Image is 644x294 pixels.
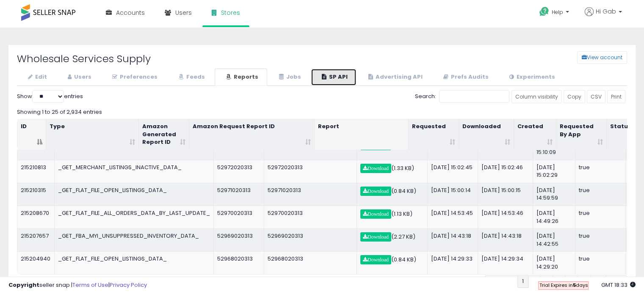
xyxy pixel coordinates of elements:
a: SP API [311,69,357,86]
td: [DATE] 14:29:20 [533,251,575,274]
td: [DATE] 15:02:45 [428,160,478,183]
a: 2 [528,275,541,288]
a: 118 [590,275,606,288]
td: [DATE] 14:29:33 [428,251,478,274]
td: [DATE] 14:53:45 [428,206,478,228]
span: Stores [221,8,240,17]
a: Previous [485,275,518,288]
span: Download [363,257,389,262]
td: 52969020313 [264,228,357,251]
td: 215210813 [17,160,55,183]
a: Terms of Use [72,281,108,289]
th: ID: activate to sort column descending [17,119,46,150]
td: [DATE] 14:53:46 [478,206,533,228]
span: Download [363,166,389,171]
td: true [575,206,626,228]
td: true [575,228,626,251]
td: (0.84 KB) [357,251,428,274]
a: Preferences [101,69,166,86]
a: Users [57,69,100,86]
strong: Copyright [8,281,39,289]
span: Help [552,8,563,16]
a: 3 [540,275,553,288]
div: seller snap | | [8,281,147,289]
td: [DATE] 15:00:15 [478,183,533,206]
th: Amazon Request Report ID: activate to sort column ascending [189,119,315,150]
th: Status: activate to sort column ascending [607,119,644,150]
td: _GET_FBA_MYI_UNSUPPRESSED_INVENTORY_DATA_ [55,228,214,251]
a: Download [360,255,391,264]
th: Created: activate to sort column ascending [514,119,556,150]
th: Downloaded: activate to sort column ascending [459,119,514,150]
a: 1 [517,275,528,288]
td: _GET_FLAT_FILE_ALL_ORDERS_DATA_BY_LAST_UPDATE_ [55,206,214,228]
select: Showentries [32,90,64,103]
a: Hi Gab [585,7,622,26]
a: Column visibility [511,90,562,103]
a: … [578,275,591,288]
td: 52970020313 [264,206,357,228]
a: Download [360,209,391,219]
td: [DATE] 15:02:29 [533,160,575,183]
a: Print [607,90,625,103]
a: Copy [564,90,585,103]
td: (1.13 KB) [357,206,428,228]
a: CSV [587,90,605,103]
a: Jobs [268,69,310,86]
td: (1.33 KB) [357,160,428,183]
td: 52972020313 [214,160,264,183]
button: View account [577,51,627,64]
th: Requested: activate to sort column ascending [409,119,459,150]
td: 215204940 [17,251,55,274]
span: Hi Gab [596,7,616,16]
td: [DATE] 15:02:46 [478,160,533,183]
td: 52969020313 [214,228,264,251]
span: CSV [591,93,602,100]
td: (2.27 KB) [357,228,428,251]
a: Download [360,232,391,242]
a: Prefs Audits [432,69,498,86]
td: (0.84 KB) [357,183,428,206]
span: Column visibility [515,93,558,100]
th: Requested By App: activate to sort column ascending [556,119,607,150]
div: Showing 1 to 25 of 2,934 entries [17,105,627,116]
td: [DATE] 14:42:55 [533,228,575,251]
td: _GET_FLAT_FILE_OPEN_LISTINGS_DATA_ [55,183,214,206]
td: 52970020313 [214,206,264,228]
td: 52968020313 [214,251,264,274]
th: Type: activate to sort column ascending [46,119,139,150]
a: Download [360,187,391,196]
td: _GET_MERCHANT_LISTINGS_INACTIVE_DATA_ [55,160,214,183]
span: Download [363,189,389,194]
td: _GET_FLAT_FILE_OPEN_LISTINGS_DATA_ [55,251,214,274]
td: [DATE] 14:59:59 [533,183,575,206]
td: 215208670 [17,206,55,228]
h2: Wholesale Services Supply [11,53,270,64]
td: true [575,183,626,206]
a: 5 [565,275,578,288]
td: [DATE] 14:49:26 [533,206,575,228]
td: [DATE] 15:00:14 [428,183,478,206]
td: [DATE] 14:43:18 [428,228,478,251]
a: Privacy Policy [110,281,147,289]
td: 52971020313 [264,183,357,206]
td: 52968020313 [264,251,357,274]
td: true [575,251,626,274]
span: Accounts [116,8,145,17]
a: Reports [215,69,267,86]
td: [DATE] 14:43:18 [478,228,533,251]
a: Advertising API [357,69,431,86]
span: Download [363,212,389,217]
a: Next [606,275,627,288]
a: Edit [17,69,56,86]
a: 4 [553,275,566,288]
b: 5 [572,282,575,289]
span: 2025-08-13 18:33 GMT [601,281,636,289]
label: Show entries [17,90,83,103]
td: 215210315 [17,183,55,206]
td: [DATE] 14:29:34 [478,251,533,274]
i: Get Help [539,6,550,17]
span: Download [363,234,389,239]
span: Print [611,93,622,100]
a: Experiments [498,69,564,86]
